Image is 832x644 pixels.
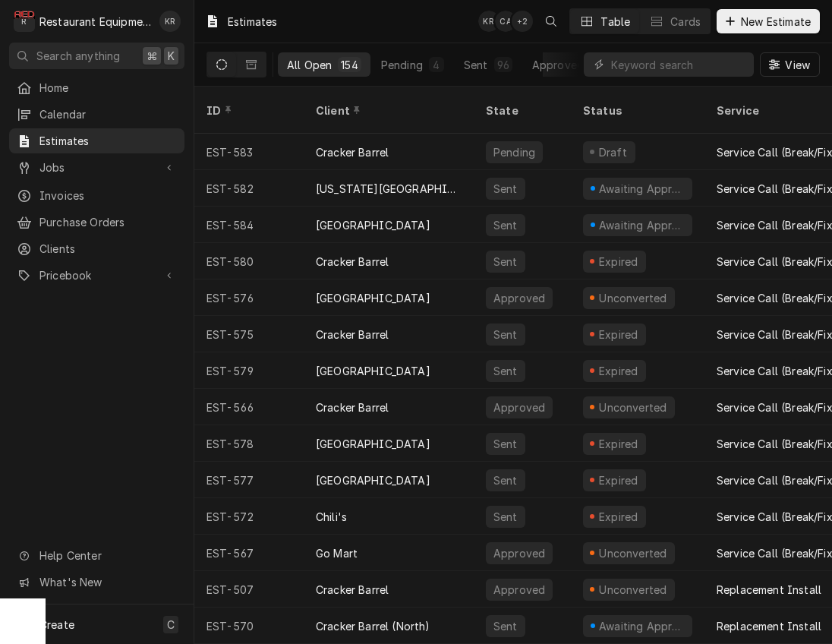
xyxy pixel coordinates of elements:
[39,548,175,563] span: Help Center
[39,267,154,283] span: Pricebook
[760,52,820,77] button: View
[539,9,563,33] button: Open search
[717,9,820,33] button: New Estimate
[9,543,184,568] a: Go to Help Center
[492,545,547,561] div: Approved
[597,363,640,379] div: Expired
[464,57,488,73] div: Sent
[316,103,459,118] div: Client
[39,188,177,204] span: Invoices
[492,618,519,634] div: Sent
[167,617,175,633] span: C
[492,254,519,270] div: Sent
[39,159,154,175] span: Jobs
[194,134,304,170] div: EST-583
[611,52,746,77] input: Keyword search
[194,316,304,352] div: EST-575
[159,11,181,32] div: Kelli Robinette's Avatar
[492,472,519,488] div: Sent
[597,582,669,598] div: Unconverted
[738,14,814,30] span: New Estimate
[206,103,288,118] div: ID
[486,103,559,118] div: State
[492,509,519,525] div: Sent
[194,243,304,279] div: EST-580
[39,14,151,30] div: Restaurant Equipment Diagnostics
[316,144,389,160] div: Cracker Barrel
[9,43,184,69] button: Search anything⌘K
[9,183,184,208] a: Invoices
[194,170,304,207] div: EST-582
[194,571,304,608] div: EST-507
[316,472,430,488] div: [GEOGRAPHIC_DATA]
[36,48,120,64] span: Search anything
[492,399,547,415] div: Approved
[316,618,430,634] div: Cracker Barrel (North)
[597,509,640,525] div: Expired
[39,133,177,149] span: Estimates
[194,425,304,462] div: EST-578
[9,128,184,153] a: Estimates
[316,327,389,343] div: Cracker Barrel
[492,327,519,343] div: Sent
[497,57,509,73] div: 96
[717,582,821,598] div: Replacement Install
[492,181,519,197] div: Sent
[194,207,304,243] div: EST-584
[478,11,500,32] div: KR
[492,144,537,160] div: Pending
[9,210,184,235] a: Purchase Orders
[194,535,304,571] div: EST-567
[316,254,389,270] div: Cracker Barrel
[495,11,516,32] div: CA
[316,290,430,306] div: [GEOGRAPHIC_DATA]
[39,574,175,590] span: What's New
[9,155,184,180] a: Go to Jobs
[597,472,640,488] div: Expired
[597,290,669,306] div: Unconverted
[583,103,689,118] div: Status
[597,254,640,270] div: Expired
[597,618,686,634] div: Awaiting Approval
[512,11,533,32] div: + 2
[147,48,157,64] span: ⌘
[597,217,686,233] div: Awaiting Approval
[159,11,181,32] div: KR
[492,436,519,452] div: Sent
[194,279,304,316] div: EST-576
[597,181,686,197] div: Awaiting Approval
[316,399,389,415] div: Cracker Barrel
[194,608,304,644] div: EST-570
[532,57,584,73] div: Approved
[717,618,821,634] div: Replacement Install
[381,57,423,73] div: Pending
[9,236,184,261] a: Clients
[432,57,441,73] div: 4
[316,363,430,379] div: [GEOGRAPHIC_DATA]
[600,14,630,30] div: Table
[316,582,389,598] div: Cracker Barrel
[39,214,177,230] span: Purchase Orders
[597,399,669,415] div: Unconverted
[39,618,74,631] span: Create
[194,498,304,535] div: EST-572
[194,352,304,389] div: EST-579
[495,11,516,32] div: Chrissy Adams's Avatar
[39,80,177,96] span: Home
[39,106,177,122] span: Calendar
[9,263,184,288] a: Go to Pricebook
[14,11,35,32] div: R
[9,570,184,595] a: Go to What's New
[9,102,184,127] a: Calendar
[316,217,430,233] div: [GEOGRAPHIC_DATA]
[194,462,304,498] div: EST-577
[492,363,519,379] div: Sent
[341,57,358,73] div: 154
[14,11,35,32] div: Restaurant Equipment Diagnostics's Avatar
[287,57,332,73] div: All Open
[39,241,177,257] span: Clients
[782,57,813,73] span: View
[316,181,462,197] div: [US_STATE][GEOGRAPHIC_DATA]
[492,582,547,598] div: Approved
[316,509,347,525] div: Chili's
